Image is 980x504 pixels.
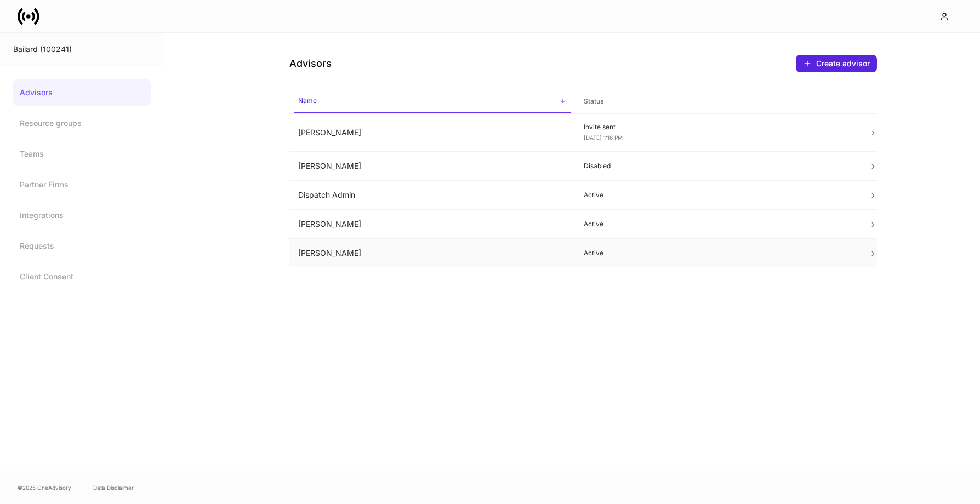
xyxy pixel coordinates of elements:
[579,90,856,113] span: Status
[796,55,877,72] button: Create advisor
[584,249,852,257] p: Active
[298,95,317,106] h6: Name
[13,110,151,136] a: Resource groups
[584,162,852,170] p: Disabled
[584,220,852,228] p: Active
[289,181,575,210] td: Dispatch Admin
[584,191,852,199] p: Active
[13,233,151,259] a: Requests
[18,483,71,492] span: © 2025 OneAdvisory
[13,171,151,198] a: Partner Firms
[816,58,870,69] div: Create advisor
[13,141,151,167] a: Teams
[584,96,603,106] h6: Status
[13,202,151,228] a: Integrations
[294,90,571,113] span: Name
[289,239,575,268] td: [PERSON_NAME]
[93,483,134,492] a: Data Disclaimer
[289,152,575,181] td: [PERSON_NAME]
[289,210,575,239] td: [PERSON_NAME]
[584,134,623,141] span: [DATE] 1:16 PM
[289,57,332,70] h4: Advisors
[13,44,151,55] div: Bailard (100241)
[13,264,151,290] a: Client Consent
[13,79,151,106] a: Advisors
[289,114,575,152] td: [PERSON_NAME]
[584,123,852,131] p: Invite sent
